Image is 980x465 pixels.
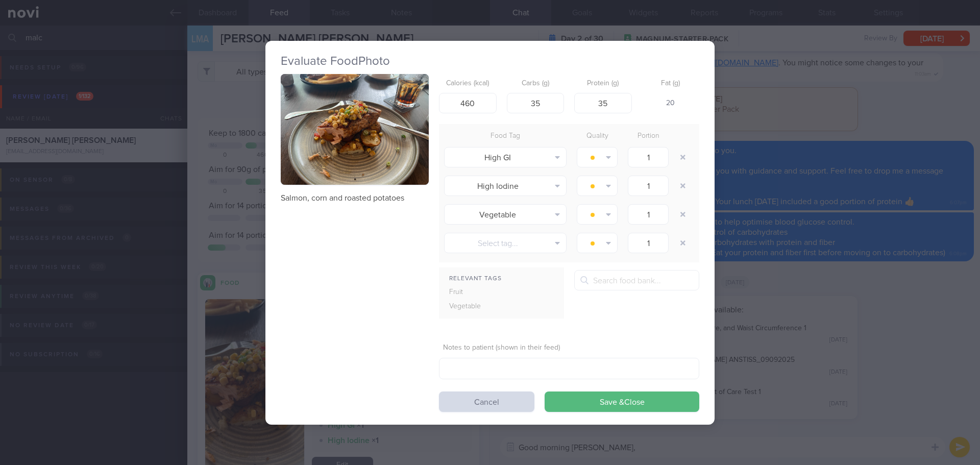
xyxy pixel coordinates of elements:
label: Fat (g) [646,79,696,88]
div: 20 [642,93,700,114]
input: 9 [574,93,632,113]
h2: Evaluate Food Photo [281,54,699,69]
input: 250 [439,93,497,113]
button: Save &Close [545,391,699,412]
label: Notes to patient (shown in their feed) [443,344,695,353]
p: Salmon, corn and roasted potatoes [281,193,429,203]
button: Select tag... [444,233,567,253]
div: Vegetable [439,300,504,314]
input: 1.0 [628,233,669,253]
input: 1.0 [628,204,669,225]
div: Fruit [439,285,504,300]
div: Portion [623,129,674,143]
img: Salmon, corn and roasted potatoes [281,74,429,185]
div: Quality [572,129,623,143]
button: High GI [444,147,567,167]
button: Cancel [439,391,534,412]
label: Carbs (g) [511,79,560,88]
label: Protein (g) [578,79,628,88]
button: High Iodine [444,176,567,196]
input: 33 [507,93,565,113]
input: 1.0 [628,176,669,196]
input: 1.0 [628,147,669,167]
input: Search food bank... [574,270,699,290]
div: Relevant Tags [439,273,564,285]
div: Food Tag [439,129,572,143]
button: Vegetable [444,204,567,225]
label: Calories (kcal) [443,79,493,88]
